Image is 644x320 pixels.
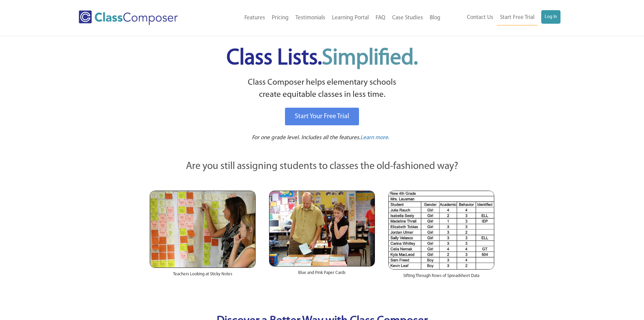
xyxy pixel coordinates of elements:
img: Class Composer [79,10,178,25]
a: Pricing [268,10,292,25]
img: Blue and Pink Paper Cards [269,191,375,266]
div: Blue and Pink Paper Cards [269,266,375,283]
a: Case Studies [389,10,426,25]
a: Blog [426,10,444,25]
span: Learn more. [360,135,389,141]
div: Teachers Looking at Sticky Notes [150,268,256,284]
span: Start Your Free Trial [295,113,349,120]
a: Learn more. [360,134,389,142]
p: Class Composer helps elementary schools create equitable classes in less time. [149,77,496,101]
a: Log In [541,10,560,24]
a: FAQ [372,10,389,25]
a: Features [241,10,268,25]
span: Simplified. [322,47,418,69]
div: Sifting Through Rows of Spreadsheet Data [388,270,494,286]
span: For one grade level. Includes all the features. [252,135,360,141]
a: Start Your Free Trial [285,108,359,125]
img: Spreadsheets [388,191,494,270]
span: Class Lists. [226,47,418,69]
a: Start Free Trial [497,10,538,25]
a: Testimonials [292,10,329,25]
a: Learning Portal [329,10,372,25]
a: Contact Us [463,10,497,25]
p: Are you still assigning students to classes the old-fashioned way? [150,159,495,174]
nav: Header Menu [206,10,444,25]
img: Teachers Looking at Sticky Notes [150,191,256,268]
nav: Header Menu [444,10,560,25]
